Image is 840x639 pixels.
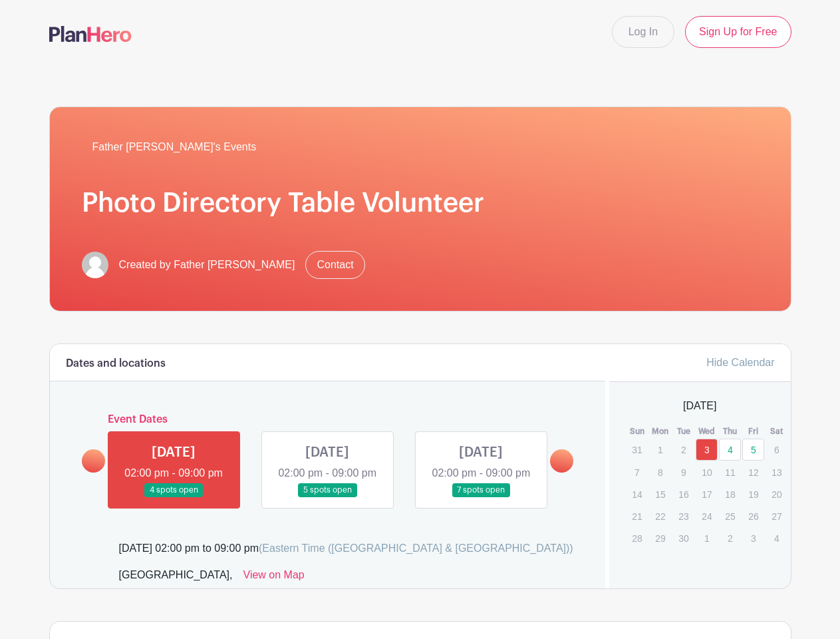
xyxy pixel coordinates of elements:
p: 27 [766,506,787,527]
p: 7 [626,462,648,483]
a: View on Map [243,567,305,588]
p: 10 [696,462,718,483]
th: Sun [625,425,648,438]
div: [GEOGRAPHIC_DATA], [119,567,233,588]
p: 29 [649,528,671,548]
p: 4 [766,528,787,548]
a: Hide Calendar [706,357,774,368]
p: 26 [742,506,764,527]
p: 23 [672,506,694,527]
p: 11 [719,462,741,483]
span: Father [PERSON_NAME]'s Events [92,139,257,155]
p: 3 [742,528,764,548]
a: Sign Up for Free [685,16,791,48]
p: 31 [626,439,648,460]
p: 24 [696,506,718,527]
a: Log In [612,16,674,48]
a: 5 [742,439,764,461]
p: 25 [719,506,741,527]
p: 9 [672,462,694,483]
th: Tue [672,425,695,438]
p: 6 [766,439,787,460]
th: Wed [695,425,718,438]
p: 22 [649,506,671,527]
p: 17 [696,484,718,505]
p: 28 [626,528,648,548]
p: 13 [766,462,787,483]
p: 20 [766,484,787,505]
th: Mon [648,425,672,438]
a: 4 [719,439,741,461]
a: 3 [696,439,718,461]
p: 19 [742,484,764,505]
th: Sat [765,425,788,438]
span: Created by Father [PERSON_NAME] [119,257,295,273]
img: logo-507f7623f17ff9eddc593b1ce0a138ce2505c220e1c5a4e2b4648c50719b7d32.svg [49,26,132,42]
th: Thu [718,425,742,438]
p: 21 [626,506,648,527]
a: Contact [305,251,364,279]
p: 18 [719,484,741,505]
p: 2 [672,439,694,460]
p: 16 [672,484,694,505]
span: (Eastern Time ([GEOGRAPHIC_DATA] & [GEOGRAPHIC_DATA])) [259,542,573,554]
p: 30 [672,528,694,548]
p: 1 [649,439,671,460]
p: 2 [719,528,741,548]
p: 12 [742,462,764,483]
img: default-ce2991bfa6775e67f084385cd625a349d9dcbb7a52a09fb2fda1e96e2d18dcdb.png [82,252,108,278]
span: [DATE] [683,398,716,414]
p: 1 [696,528,718,548]
h6: Dates and locations [66,357,166,370]
h1: Photo Directory Table Volunteer [82,187,759,219]
th: Fri [742,425,765,438]
p: 14 [626,484,648,505]
div: [DATE] 02:00 pm to 09:00 pm [119,540,573,556]
p: 8 [649,462,671,483]
h6: Event Dates [105,413,551,426]
p: 15 [649,484,671,505]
